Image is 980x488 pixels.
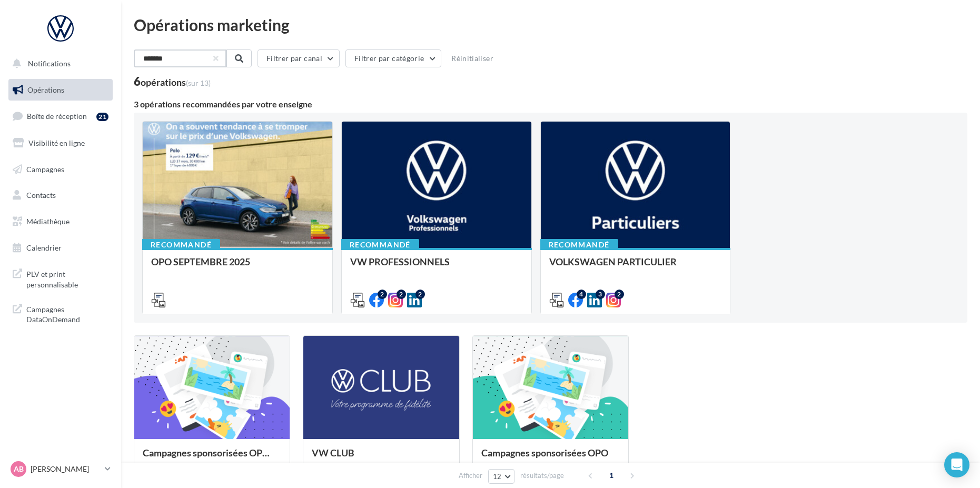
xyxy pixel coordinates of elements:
div: Campagnes sponsorisées OPO [481,447,620,469]
div: Open Intercom Messenger [944,452,969,477]
button: Réinitialiser [447,52,498,65]
div: 21 [96,113,108,121]
div: 2 [397,290,406,299]
div: 6 [134,76,211,87]
span: Campagnes DataOnDemand [26,302,108,325]
span: 1 [603,467,620,484]
span: Opérations [27,85,64,94]
p: [PERSON_NAME] [31,464,101,474]
div: 2 [415,290,425,299]
a: Campagnes [6,158,115,181]
button: Filtrer par catégorie [345,49,441,67]
div: VW PROFESSIONNELS [350,256,523,277]
span: résultats/page [520,471,564,481]
button: Filtrer par canal [258,49,340,67]
span: PLV et print personnalisable [26,267,108,290]
a: Médiathèque [6,211,115,233]
span: Boîte de réception [27,112,87,121]
div: 2 [378,290,387,299]
span: (sur 13) [186,78,211,87]
span: Médiathèque [26,217,70,226]
span: Notifications [28,59,71,68]
div: Campagnes sponsorisées OPO Septembre [143,447,281,469]
div: VOLKSWAGEN PARTICULIER [549,256,722,277]
div: 3 [596,290,605,299]
div: Recommandé [540,239,618,251]
a: Contacts [6,184,115,206]
div: OPO SEPTEMBRE 2025 [151,256,324,277]
a: Boîte de réception21 [6,105,115,127]
span: Calendrier [26,243,62,252]
a: Opérations [6,79,115,101]
span: 12 [493,472,502,481]
span: Afficher [459,471,482,481]
div: VW CLUB [312,447,450,469]
div: 3 opérations recommandées par votre enseigne [134,100,967,108]
span: Campagnes [26,164,64,173]
button: 12 [488,469,515,484]
div: Recommandé [341,239,419,251]
div: 2 [615,290,624,299]
div: Recommandé [142,239,220,251]
span: AB [14,464,24,474]
div: 4 [577,290,586,299]
span: Contacts [26,191,56,200]
a: AB [PERSON_NAME] [8,459,113,479]
a: Calendrier [6,237,115,259]
a: Visibilité en ligne [6,132,115,154]
span: Visibilité en ligne [28,138,85,147]
a: PLV et print personnalisable [6,263,115,294]
a: Campagnes DataOnDemand [6,298,115,329]
button: Notifications [6,53,111,75]
div: Opérations marketing [134,17,967,33]
div: opérations [141,77,211,87]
